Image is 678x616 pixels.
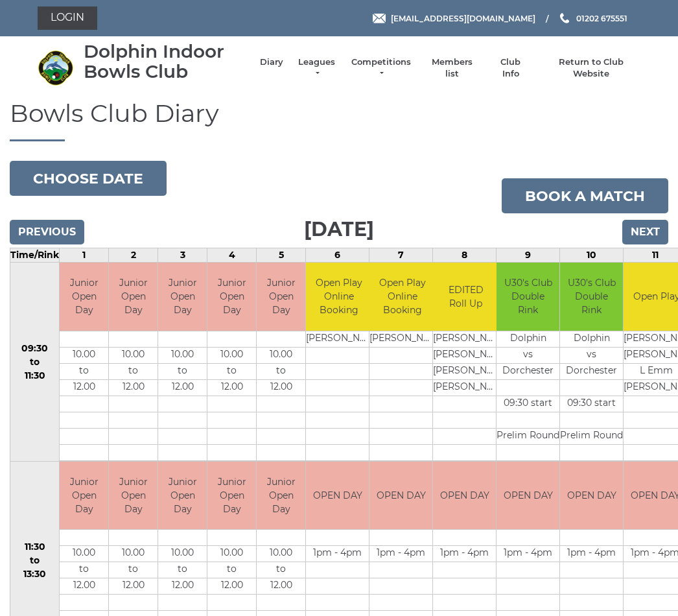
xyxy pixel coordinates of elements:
a: Email [EMAIL_ADDRESS][DOMAIN_NAME] [373,12,535,25]
td: 10.00 [158,347,207,363]
td: 12.00 [207,379,256,396]
td: to [60,562,108,578]
td: OPEN DAY [497,462,559,530]
td: 12.00 [257,379,305,396]
td: OPEN DAY [560,462,623,530]
img: Phone us [560,13,569,23]
td: 5 [257,248,306,263]
td: 10.00 [207,347,256,363]
input: Next [622,220,668,244]
td: 10.00 [60,347,108,363]
td: 7 [369,248,433,263]
td: Junior Open Day [207,263,256,331]
td: vs [497,347,559,363]
div: Dolphin Indoor Bowls Club [84,41,247,82]
h1: Bowls Club Diary [10,100,668,142]
td: Junior Open Day [60,462,108,530]
span: 01202 675551 [576,13,627,23]
td: 09:30 to 11:30 [10,263,60,462]
a: Leagues [296,56,337,80]
td: 10 [560,248,624,263]
td: Dorchester [497,363,559,379]
td: Open Play Online Booking [306,263,371,331]
td: Junior Open Day [207,462,256,530]
input: Previous [10,220,84,244]
td: 9 [497,248,560,263]
td: [PERSON_NAME] [369,331,435,347]
a: Members list [425,56,478,80]
td: 12.00 [158,578,207,595]
td: 12.00 [60,379,108,396]
td: 12.00 [207,578,256,595]
td: 10.00 [158,546,207,562]
td: Prelim Round [497,428,559,444]
td: 10.00 [257,347,305,363]
td: 3 [158,248,207,263]
td: Dorchester [560,363,623,379]
td: Junior Open Day [158,462,207,530]
span: [EMAIL_ADDRESS][DOMAIN_NAME] [391,13,535,23]
td: 6 [306,248,369,263]
a: Login [38,6,97,30]
td: to [257,363,305,379]
a: Competitions [350,56,412,80]
td: Dolphin [497,331,559,347]
td: 1pm - 4pm [560,546,623,562]
td: 4 [207,248,257,263]
td: to [60,363,108,379]
a: Club Info [492,56,530,80]
td: Junior Open Day [257,263,305,331]
td: Time/Rink [10,248,60,263]
td: Junior Open Day [60,263,108,331]
a: Return to Club Website [543,56,640,80]
td: [PERSON_NAME] [433,347,498,363]
td: 1pm - 4pm [433,546,496,562]
td: 12.00 [109,379,158,396]
td: [PERSON_NAME] [306,331,371,347]
td: to [109,562,158,578]
td: 2 [109,248,158,263]
td: 10.00 [257,546,305,562]
td: OPEN DAY [369,462,432,530]
td: 10.00 [109,546,158,562]
td: OPEN DAY [433,462,496,530]
td: Junior Open Day [158,263,207,331]
td: 1pm - 4pm [497,546,559,562]
td: to [207,363,256,379]
td: [PERSON_NAME] [433,379,498,396]
td: Dolphin [560,331,623,347]
td: to [158,562,207,578]
td: Junior Open Day [109,462,158,530]
a: Phone us 01202 675551 [558,12,627,25]
td: 12.00 [158,379,207,396]
td: Prelim Round [560,428,623,444]
td: to [257,562,305,578]
td: 1pm - 4pm [306,546,369,562]
td: OPEN DAY [306,462,369,530]
td: U30's Club Double Rink [497,263,559,331]
td: [PERSON_NAME] [433,363,498,379]
td: to [158,363,207,379]
td: 10.00 [60,546,108,562]
td: 10.00 [207,546,256,562]
td: 1pm - 4pm [369,546,432,562]
td: U30's Club Double Rink [560,263,623,331]
td: Junior Open Day [109,263,158,331]
td: EDITED Roll Up [433,263,498,331]
td: Junior Open Day [257,462,305,530]
td: 1 [60,248,109,263]
td: 09:30 start [560,396,623,412]
td: 09:30 start [497,396,559,412]
td: [PERSON_NAME] [433,331,498,347]
td: 12.00 [109,578,158,595]
img: Email [373,14,386,23]
a: Diary [260,56,283,68]
td: 12.00 [257,578,305,595]
td: Open Play Online Booking [369,263,435,331]
img: Dolphin Indoor Bowls Club [38,50,73,86]
td: 12.00 [60,578,108,595]
td: vs [560,347,623,363]
td: 10.00 [109,347,158,363]
button: Choose date [10,161,167,196]
td: to [109,363,158,379]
